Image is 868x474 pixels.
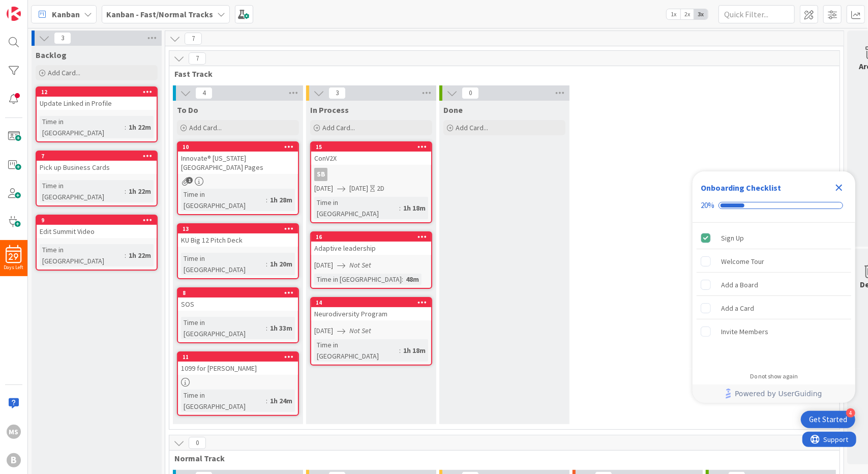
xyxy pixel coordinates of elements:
[52,8,80,20] span: Kanban
[177,141,299,215] a: 10Innovate® [US_STATE][GEOGRAPHIC_DATA] PagesTime in [GEOGRAPHIC_DATA]:1h 28m
[667,9,680,19] span: 1x
[349,260,371,270] i: Not Set
[181,317,266,339] div: Time in [GEOGRAPHIC_DATA]
[40,244,125,266] div: Time in [GEOGRAPHIC_DATA]
[174,453,827,463] span: Normal Track
[316,233,431,241] div: 16
[7,453,21,467] div: B
[267,322,295,334] div: 1h 33m
[721,279,758,291] div: Add a Board
[462,87,479,99] span: 0
[178,224,298,233] div: 13
[401,345,428,356] div: 1h 18m
[349,326,371,335] i: Not Set
[697,227,851,249] div: Sign Up is complete.
[401,202,428,214] div: 1h 18m
[125,122,126,133] span: :
[349,183,368,194] span: [DATE]
[125,186,126,197] span: :
[177,287,299,343] a: 8SOSTime in [GEOGRAPHIC_DATA]:1h 33m
[701,182,781,194] div: Onboarding Checklist
[311,142,431,152] div: 15
[9,253,19,260] span: 29
[311,307,431,320] div: Neurodiversity Program
[126,122,154,133] div: 1h 22m
[680,9,694,19] span: 2x
[36,50,67,60] span: Backlog
[178,152,298,174] div: Innovate® [US_STATE][GEOGRAPHIC_DATA] Pages
[126,186,154,197] div: 1h 22m
[178,298,298,311] div: SOS
[48,68,80,77] span: Add Card...
[314,260,333,271] span: [DATE]
[36,151,158,206] a: 7Pick up Business CardsTime in [GEOGRAPHIC_DATA]:1h 22m
[267,395,295,406] div: 1h 24m
[697,297,851,319] div: Add a Card is incomplete.
[40,116,125,138] div: Time in [GEOGRAPHIC_DATA]
[267,258,295,270] div: 1h 20m
[186,177,193,184] span: 1
[402,274,403,285] span: :
[311,152,431,165] div: ConV2X
[266,395,267,406] span: :
[314,274,402,285] div: Time in [GEOGRAPHIC_DATA]
[178,224,298,247] div: 13KU Big 12 Pitch Deck
[7,7,21,21] img: Visit kanbanzone.com
[178,288,298,311] div: 8SOS
[314,339,399,362] div: Time in [GEOGRAPHIC_DATA]
[174,69,827,79] span: Fast Track
[177,105,198,115] span: To Do
[314,325,333,336] span: [DATE]
[177,351,299,416] a: 111099 for [PERSON_NAME]Time in [GEOGRAPHIC_DATA]:1h 24m
[181,253,266,275] div: Time in [GEOGRAPHIC_DATA]
[697,320,851,343] div: Invite Members is incomplete.
[183,225,298,232] div: 13
[37,161,157,174] div: Pick up Business Cards
[311,298,431,320] div: 14Neurodiversity Program
[403,274,422,285] div: 48m
[750,372,798,380] div: Do not show again
[178,352,298,375] div: 111099 for [PERSON_NAME]
[37,87,157,110] div: 12Update Linked in Profile
[831,180,847,196] div: Close Checklist
[721,232,744,244] div: Sign Up
[183,289,298,297] div: 8
[106,9,213,19] b: Kanban - Fast/Normal Tracks
[310,231,432,289] a: 16Adaptive leadership[DATE]Not SetTime in [GEOGRAPHIC_DATA]:48m
[310,141,432,223] a: 15ConV2XSB[DATE][DATE]2DTime in [GEOGRAPHIC_DATA]:1h 18m
[698,384,850,403] a: Powered by UserGuiding
[697,274,851,296] div: Add a Board is incomplete.
[21,2,46,14] span: Support
[37,152,157,174] div: 7Pick up Business Cards
[54,32,71,44] span: 3
[7,425,21,439] div: MS
[311,298,431,307] div: 14
[195,87,213,99] span: 4
[181,390,266,412] div: Time in [GEOGRAPHIC_DATA]
[178,362,298,375] div: 1099 for [PERSON_NAME]
[37,87,157,97] div: 12
[311,242,431,255] div: Adaptive leadership
[314,183,333,194] span: [DATE]
[41,88,157,96] div: 12
[399,202,401,214] span: :
[310,105,349,115] span: In Process
[719,5,795,23] input: Quick Filter...
[314,168,327,181] div: SB
[322,123,355,132] span: Add Card...
[178,288,298,298] div: 8
[311,168,431,181] div: SB
[189,123,222,132] span: Add Card...
[314,197,399,219] div: Time in [GEOGRAPHIC_DATA]
[801,411,855,428] div: Open Get Started checklist, remaining modules: 4
[721,302,754,314] div: Add a Card
[701,201,714,210] div: 20%
[693,223,855,366] div: Checklist items
[40,180,125,202] div: Time in [GEOGRAPHIC_DATA]
[399,345,401,356] span: :
[189,52,206,65] span: 7
[443,105,463,115] span: Done
[183,353,298,361] div: 11
[41,153,157,160] div: 7
[189,437,206,449] span: 0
